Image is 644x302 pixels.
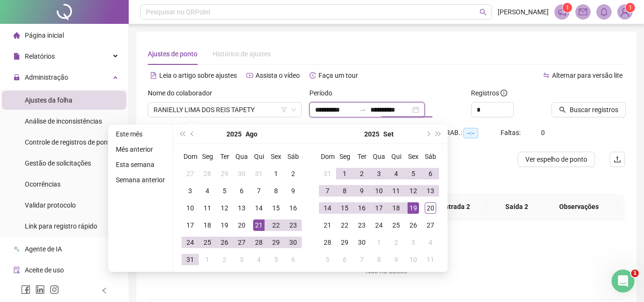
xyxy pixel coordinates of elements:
[253,254,265,265] div: 4
[25,96,72,104] span: Ajustes da folha
[182,234,199,251] td: 2025-08-24
[579,8,587,16] span: mail
[518,152,595,167] button: Ver espelho de ponto
[540,194,618,220] th: Observações
[236,168,247,179] div: 30
[285,182,302,199] td: 2025-08-09
[422,217,439,234] td: 2025-09-27
[373,168,385,179] div: 3
[291,107,296,113] span: down
[233,217,250,234] td: 2025-08-20
[319,165,336,182] td: 2025-08-31
[405,251,422,268] td: 2025-10-10
[13,74,20,81] span: lock
[216,199,233,217] td: 2025-08-12
[202,168,213,179] div: 28
[336,234,353,251] td: 2025-09-29
[13,53,20,60] span: file
[388,182,405,199] td: 2025-09-11
[373,202,385,214] div: 17
[390,237,402,248] div: 2
[285,165,302,182] td: 2025-08-02
[250,182,267,199] td: 2025-08-07
[319,182,336,199] td: 2025-09-07
[285,251,302,268] td: 2025-09-06
[408,168,419,179] div: 5
[285,234,302,251] td: 2025-08-30
[256,72,300,79] span: Assista o vídeo
[433,125,444,144] button: super-next-year
[35,285,45,294] span: linkedin
[339,202,350,214] div: 15
[101,287,108,294] span: left
[233,234,250,251] td: 2025-08-27
[236,185,247,197] div: 6
[219,185,230,197] div: 5
[287,185,299,197] div: 9
[356,237,368,248] div: 30
[50,285,59,294] span: instagram
[25,201,76,209] span: Validar protocolo
[388,165,405,182] td: 2025-09-04
[364,125,379,144] button: year panel
[236,202,247,214] div: 13
[281,107,287,113] span: filter
[25,117,102,125] span: Análise de inconsistências
[13,32,20,39] span: home
[463,128,478,138] span: --:--
[250,199,267,217] td: 2025-08-14
[21,285,31,294] span: facebook
[600,8,608,16] span: bell
[25,31,64,39] span: Página inicial
[287,254,299,265] div: 6
[370,217,388,234] td: 2025-09-24
[233,182,250,199] td: 2025-08-06
[422,199,439,217] td: 2025-09-20
[202,254,213,265] div: 1
[425,254,436,265] div: 11
[425,237,436,248] div: 4
[356,219,368,231] div: 23
[566,4,569,11] span: 1
[612,270,634,292] iframe: Intercom live chat
[388,234,405,251] td: 2025-10-02
[246,72,253,79] span: youtube
[339,254,350,265] div: 6
[233,165,250,182] td: 2025-07-30
[501,90,507,96] span: info-circle
[250,165,267,182] td: 2025-07-31
[184,237,196,248] div: 24
[336,165,353,182] td: 2025-09-01
[356,202,368,214] div: 16
[425,168,436,179] div: 6
[219,254,230,265] div: 2
[353,165,370,182] td: 2025-09-02
[253,202,265,214] div: 14
[434,127,501,138] div: H. TRAB.:
[250,234,267,251] td: 2025-08-28
[353,148,370,165] th: Ter
[153,103,296,117] span: RANIELLY LIMA DOS REIS TAPETY
[182,199,199,217] td: 2025-08-10
[373,185,385,197] div: 10
[552,102,626,117] button: Buscar registros
[236,254,247,265] div: 3
[219,202,230,214] div: 12
[618,5,632,19] img: 75567
[25,73,68,81] span: Administração
[267,165,285,182] td: 2025-08-01
[182,182,199,199] td: 2025-08-03
[309,88,338,98] label: Período
[25,180,61,188] span: Ocorrências
[184,168,196,179] div: 27
[267,182,285,199] td: 2025-08-08
[405,165,422,182] td: 2025-09-05
[353,199,370,217] td: 2025-09-16
[570,104,618,115] span: Buscar registros
[339,237,350,248] div: 29
[25,266,64,274] span: Aceite de uso
[422,165,439,182] td: 2025-09-06
[390,219,402,231] div: 25
[250,217,267,234] td: 2025-08-21
[236,219,247,231] div: 20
